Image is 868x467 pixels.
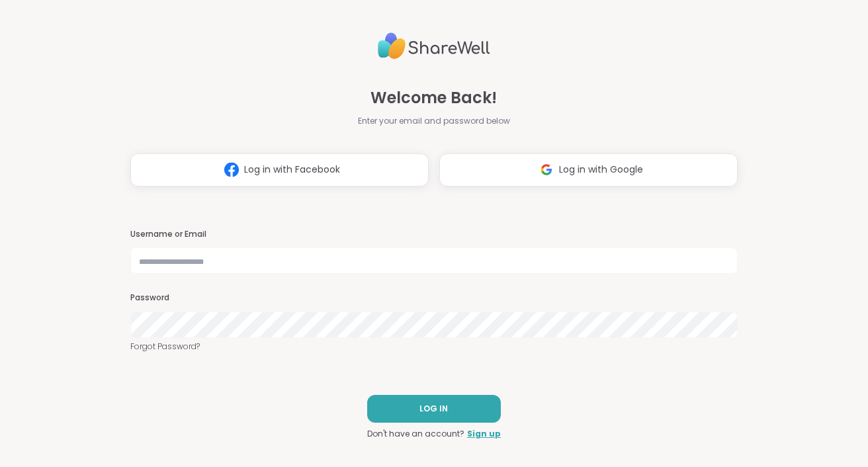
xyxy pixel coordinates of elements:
a: Sign up [467,428,501,440]
span: Log in with Google [559,163,643,177]
img: ShareWell Logo [378,27,490,65]
img: ShareWell Logomark [219,157,244,182]
span: Log in with Facebook [244,163,340,177]
button: Log in with Google [439,153,738,187]
span: Welcome Back! [370,86,497,110]
img: ShareWell Logomark [534,157,559,182]
button: Log in with Facebook [130,153,429,187]
h3: Password [130,292,738,304]
span: LOG IN [419,403,448,415]
span: Enter your email and password below [358,115,510,127]
h3: Username or Email [130,229,738,240]
a: Forgot Password? [130,341,738,353]
span: Don't have an account? [367,428,464,440]
button: LOG IN [367,395,501,423]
